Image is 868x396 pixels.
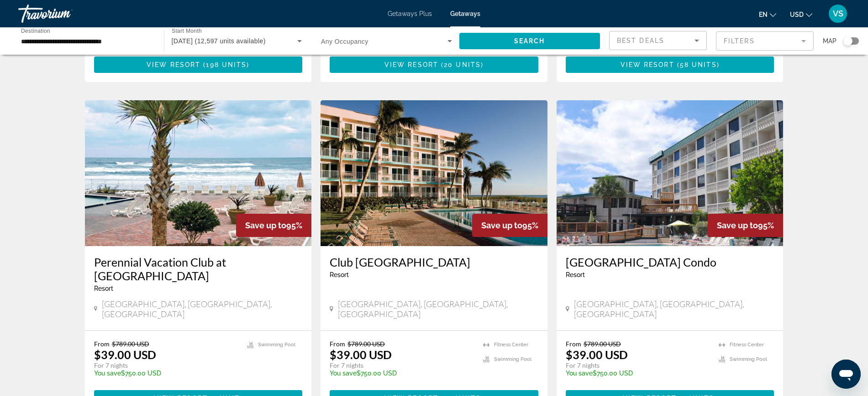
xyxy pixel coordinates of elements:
a: Getaways [450,10,480,17]
span: Save up to [245,221,286,230]
button: View Resort(58 units) [566,57,774,73]
span: View Resort [384,61,438,68]
span: You save [94,370,121,377]
p: For 7 nights [330,361,474,370]
span: Resort [94,285,113,292]
a: Club [GEOGRAPHIC_DATA] [330,255,538,269]
p: $750.00 USD [566,370,710,377]
p: For 7 nights [94,361,238,370]
span: You save [330,370,357,377]
span: VS [833,9,843,18]
span: You save [566,370,593,377]
button: User Menu [826,4,850,23]
a: Getaways Plus [388,10,432,17]
span: Any Occupancy [321,38,368,45]
span: Map [823,35,836,47]
button: View Resort(20 units) [330,57,538,73]
span: Fitness Center [730,342,764,348]
span: From [94,340,110,348]
a: Travorium [18,2,110,26]
span: 58 units [680,61,717,68]
iframe: Button to launch messaging window [831,360,861,389]
span: Fitness Center [494,342,528,348]
span: Destination [21,28,50,34]
div: 95% [708,214,783,237]
p: $750.00 USD [330,370,474,377]
a: Perennial Vacation Club at [GEOGRAPHIC_DATA] [94,255,303,283]
span: Swimming Pool [258,342,295,348]
button: Search [459,33,600,49]
button: View Resort(198 units) [94,57,303,73]
span: $789.00 USD [347,340,385,348]
p: For 7 nights [566,361,710,370]
span: [GEOGRAPHIC_DATA], [GEOGRAPHIC_DATA], [GEOGRAPHIC_DATA] [338,299,538,319]
p: $39.00 USD [566,348,628,361]
span: [GEOGRAPHIC_DATA], [GEOGRAPHIC_DATA], [GEOGRAPHIC_DATA] [102,299,302,319]
div: 95% [236,214,311,237]
img: 2855O01X.jpg [85,100,312,246]
span: ( ) [438,61,484,68]
span: View Resort [621,61,674,68]
img: 2890E01X.jpg [321,100,547,246]
span: 20 units [444,61,481,68]
span: From [566,340,581,348]
button: Change currency [790,8,812,21]
span: From [330,340,345,348]
span: en [759,11,768,18]
span: 198 units [206,61,247,68]
button: Change language [759,8,776,21]
span: ( ) [674,61,720,68]
span: $789.00 USD [112,340,149,348]
p: $750.00 USD [94,370,238,377]
a: [GEOGRAPHIC_DATA] Condo [566,255,774,269]
span: View Resort [147,61,200,68]
img: 5048E01X.jpg [557,100,784,246]
span: $789.00 USD [584,340,621,348]
span: Resort [566,271,585,278]
span: USD [790,11,804,18]
span: Swimming Pool [494,356,531,362]
span: [DATE] (12,597 units available) [172,37,266,45]
span: Search [514,37,545,45]
button: Filter [716,31,814,51]
span: Resort [330,271,349,278]
p: $39.00 USD [330,348,392,361]
span: ( ) [200,61,249,68]
span: Swimming Pool [730,356,767,362]
span: Start Month [172,28,202,34]
span: Best Deals [617,37,664,44]
p: $39.00 USD [94,348,156,361]
span: Save up to [717,221,758,230]
span: Save up to [481,221,522,230]
span: [GEOGRAPHIC_DATA], [GEOGRAPHIC_DATA], [GEOGRAPHIC_DATA] [574,299,774,319]
mat-select: Sort by [617,35,699,46]
div: 95% [472,214,547,237]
